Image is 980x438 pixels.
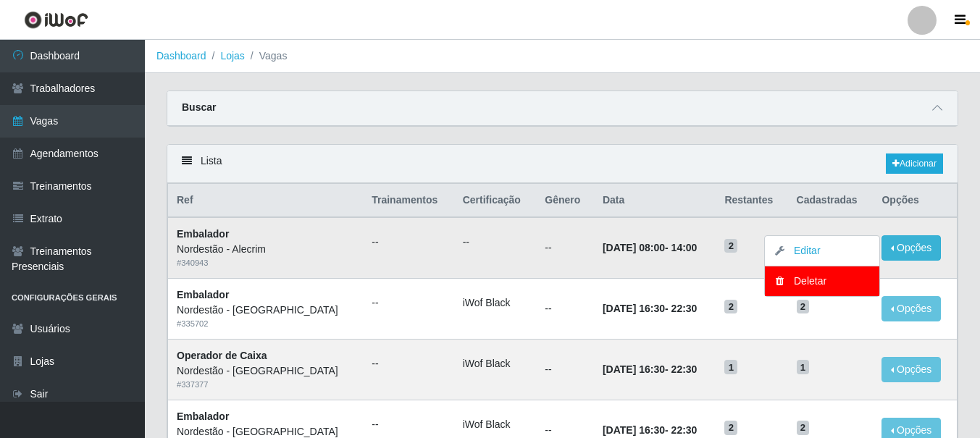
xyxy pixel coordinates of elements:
div: Nordestão - [GEOGRAPHIC_DATA] [177,363,354,379]
strong: Buscar [182,101,216,113]
div: Lista [167,145,958,183]
li: iWof Black [463,417,528,432]
strong: - [603,363,697,375]
div: Nordestão - [GEOGRAPHIC_DATA] [177,303,354,318]
li: iWof Black [463,356,528,371]
time: [DATE] 16:30 [603,424,665,436]
a: Editar [779,245,821,256]
th: Data [594,184,716,218]
td: -- [536,339,594,400]
span: 1 [724,360,737,374]
strong: Embalador [177,410,229,422]
th: Cadastradas [788,184,874,218]
a: Lojas [220,50,244,62]
button: Opções [881,296,941,321]
div: Deletar [779,274,865,289]
strong: - [603,424,697,436]
strong: - [603,242,697,253]
th: Trainamentos [363,184,453,218]
th: Opções [873,184,957,218]
strong: Embalador [177,289,229,300]
span: 2 [724,239,737,253]
div: # 340943 [177,257,354,269]
a: Dashboard [156,50,206,62]
img: CoreUI Logo [24,11,88,29]
th: Certificação [454,184,537,218]
strong: Embalador [177,228,229,240]
strong: - [603,303,697,314]
time: 22:30 [671,424,698,436]
span: 1 [797,360,810,374]
ul: -- [372,295,445,311]
time: 14:00 [671,242,698,253]
ul: -- [372,356,445,371]
li: Vagas [245,49,288,64]
strong: Operador de Caixa [177,350,267,361]
span: 2 [797,421,810,435]
time: 22:30 [671,363,698,375]
th: Ref [168,184,364,218]
th: Restantes [716,184,787,218]
time: 22:30 [671,303,698,314]
a: Adicionar [886,153,943,174]
time: [DATE] 08:00 [603,242,665,253]
div: # 335702 [177,318,354,330]
th: Gênero [536,184,594,218]
button: Opções [881,357,941,382]
ul: -- [372,235,445,250]
nav: breadcrumb [145,40,980,73]
li: iWof Black [463,295,528,311]
span: 2 [724,300,737,314]
time: [DATE] 16:30 [603,303,665,314]
ul: -- [372,417,445,432]
span: 2 [797,300,810,314]
time: [DATE] 16:30 [603,363,665,375]
td: -- [536,279,594,340]
div: # 337377 [177,379,354,391]
span: 2 [724,421,737,435]
button: Opções [881,235,941,261]
td: -- [536,217,594,278]
ul: -- [463,235,528,250]
div: Nordestão - Alecrim [177,242,354,257]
